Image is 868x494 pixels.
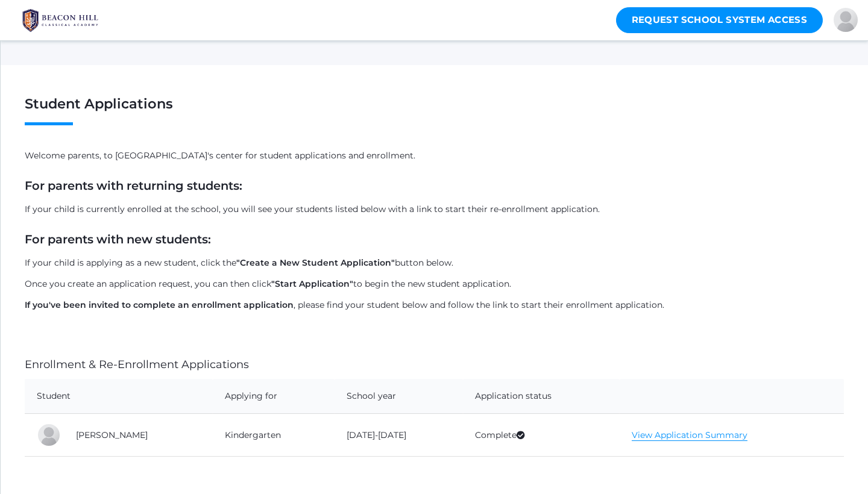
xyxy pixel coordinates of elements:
strong: For parents with new students: [25,232,211,246]
th: School year [335,379,463,414]
strong: "Create a New Student Application" [236,257,395,268]
th: Applying for [213,379,335,414]
p: Welcome parents, to [GEOGRAPHIC_DATA]'s center for student applications and enrollment. [25,149,844,162]
strong: If you've been invited to complete an enrollment application [25,299,294,310]
div: Amanda Intlekofer [834,8,858,32]
td: [PERSON_NAME] [64,414,213,457]
p: If your child is currently enrolled at the school, you will see your students listed below with a... [25,203,844,216]
strong: "Start Application" [271,278,353,289]
td: Kindergarten [213,414,335,457]
p: If your child is applying as a new student, click the button below. [25,257,844,269]
td: Complete [463,414,620,457]
a: View Application Summary [632,430,747,441]
strong: For parents with returning students: [25,178,242,193]
p: , please find your student below and follow the link to start their enrollment application. [25,299,844,311]
td: [DATE]-[DATE] [335,414,463,457]
th: Student [25,379,213,414]
img: BHCALogos-05-308ed15e86a5a0abce9b8dd61676a3503ac9727e845dece92d48e8588c001991.png [15,5,105,36]
a: Request School System Access [616,7,823,33]
h1: Student Applications [25,96,844,125]
h4: Enrollment & Re-Enrollment Applications [25,359,844,371]
p: Once you create an application request, you can then click to begin the new student application. [25,278,844,290]
div: Corbin Intlekofer [37,423,61,447]
th: Application status [463,379,620,414]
